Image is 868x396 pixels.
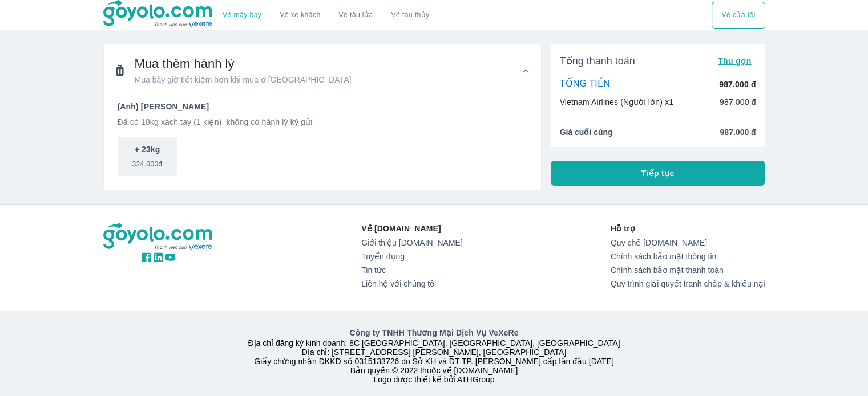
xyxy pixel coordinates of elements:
[361,266,462,275] a: Tin tức
[96,327,772,384] div: Địa chỉ đăng ký kinh doanh: 8C [GEOGRAPHIC_DATA], [GEOGRAPHIC_DATA], [GEOGRAPHIC_DATA] Địa chỉ: [...
[718,56,752,66] span: Thu gọn
[611,223,765,234] p: Hỗ trợ
[361,223,462,234] p: Về [DOMAIN_NAME]
[712,2,765,29] div: choose transportation mode
[713,53,756,69] button: Thu gọn
[135,56,352,72] span: Mua thêm hành lý
[213,2,438,29] div: choose transportation mode
[361,279,462,288] a: Liên hệ với chúng tôi
[560,96,673,108] p: Vietnam Airlines (Người lớn) x1
[330,2,382,29] a: Vé tàu lửa
[551,161,765,186] button: Tiếp tục
[135,144,160,155] p: + 23kg
[104,97,541,190] div: Mua thêm hành lýMua bây giờ tiết kiệm hơn khi mua ở [GEOGRAPHIC_DATA]
[118,101,527,112] p: (Anh) [PERSON_NAME]
[118,137,177,176] button: + 23kg324.000đ
[104,44,541,97] div: Mua thêm hành lýMua bây giờ tiết kiệm hơn khi mua ở [GEOGRAPHIC_DATA]
[611,279,765,288] a: Quy trình giải quyết tranh chấp & khiếu nại
[106,327,763,338] p: Công ty TNHH Thương Mại Dịch Vụ VeXeRe
[118,137,527,176] div: scrollable baggage options
[280,11,320,19] a: Vé xe khách
[560,78,610,91] p: TỔNG TIỀN
[361,238,462,247] a: Giới thiệu [DOMAIN_NAME]
[361,252,462,261] a: Tuyển dụng
[560,126,613,138] span: Giá cuối cùng
[118,116,527,128] p: Đã có 10kg xách tay (1 kiện), không có hành lý ký gửi
[611,266,765,275] a: Chính sách bảo mật thanh toán
[382,2,438,29] button: Vé tàu thủy
[720,96,756,108] p: 987.000 đ
[712,2,765,29] button: Vé của tôi
[560,54,635,68] span: Tổng thanh toán
[223,11,261,19] a: Vé máy bay
[611,252,765,261] a: Chính sách bảo mật thông tin
[641,168,675,179] span: Tiếp tục
[135,74,352,85] span: Mua bây giờ tiết kiệm hơn khi mua ở [GEOGRAPHIC_DATA]
[719,79,756,90] p: 987.000 đ
[103,223,214,251] img: logo
[611,238,765,247] a: Quy chế [DOMAIN_NAME]
[132,155,162,169] span: 324.000đ
[720,126,756,138] span: 987.000 đ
